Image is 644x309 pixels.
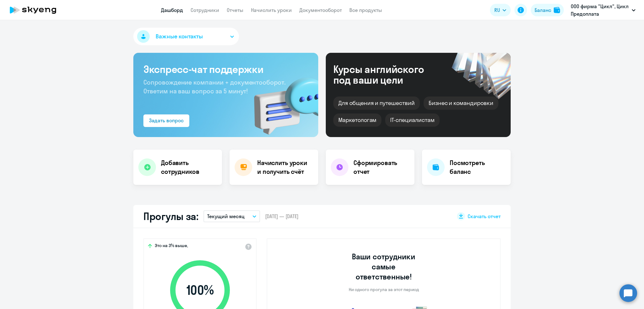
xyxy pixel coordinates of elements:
[531,4,564,16] button: Балансbalance
[349,7,382,13] a: Все продукты
[333,64,441,85] div: Курсы английского под ваши цели
[299,7,342,13] a: Документооборот
[333,113,381,127] div: Маркетологам
[450,158,506,176] h4: Посмотреть баланс
[155,243,188,250] span: Это на 3% выше,
[353,158,409,176] h4: Сформировать отчет
[251,7,292,13] a: Начислить уроки
[571,3,629,18] p: ООО фирма "Цикл", Цикл Предоплата
[191,7,219,13] a: Сотрудники
[203,210,260,222] button: Текущий месяц
[568,3,639,18] button: ООО фирма "Цикл", Цикл Предоплата
[245,66,318,137] img: bg-img
[535,6,551,14] div: Баланс
[227,7,243,13] a: Отчеты
[156,32,203,41] span: Важные контакты
[554,7,560,13] img: balance
[343,251,424,282] h3: Ваши сотрудники самые ответственные!
[349,287,419,292] p: Ни одного прогула за этот период
[257,158,312,176] h4: Начислить уроки и получить счёт
[143,210,198,223] h2: Прогулы за:
[385,113,439,127] div: IT-специалистам
[207,212,245,220] p: Текущий месяц
[333,97,420,110] div: Для общения и путешествий
[161,7,183,13] a: Дашборд
[143,78,286,95] span: Сопровождение компании + документооборот. Ответим на ваш вопрос за 5 минут!
[164,283,236,298] span: 100 %
[143,114,189,127] button: Задать вопрос
[494,6,500,14] span: RU
[143,63,308,75] h3: Экспресс-чат поддержки
[133,28,239,45] button: Важные контакты
[265,213,298,220] span: [DATE] — [DATE]
[490,4,511,16] button: RU
[468,213,501,220] span: Скачать отчет
[161,158,217,176] h4: Добавить сотрудников
[424,97,498,110] div: Бизнес и командировки
[149,117,184,124] div: Задать вопрос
